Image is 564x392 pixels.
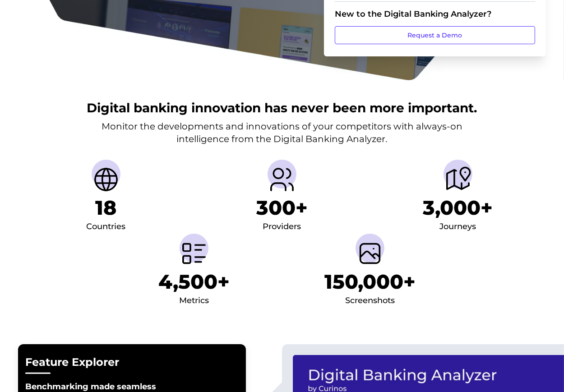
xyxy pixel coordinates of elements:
img: Screenshots [356,239,384,268]
h1: 3,000+ [423,196,493,220]
h2: Digital banking innovation has never been more important. [87,99,477,116]
img: Countries [92,165,120,194]
div: Countries [87,220,126,234]
img: Providers [268,165,296,194]
h1: 4,500+ [158,270,230,294]
p: Monitor the developments and innovations of your competitors with always-on intelligence from the... [102,120,462,145]
strong: Benchmarking made seamless [25,382,156,392]
img: Metrics [180,239,208,268]
div: New to the Digital Banking Analyzer? [335,9,535,19]
img: Journeys [444,165,472,194]
div: Screenshots [345,294,395,308]
div: Providers [263,220,301,234]
h1: 300+ [256,196,308,220]
h1: 150,000+ [324,270,416,294]
div: Metrics [179,294,209,308]
a: Request a Demo [335,26,535,44]
div: Journeys [439,220,476,234]
h2: Feature Explorer [25,355,239,370]
h1: 18 [96,196,117,220]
